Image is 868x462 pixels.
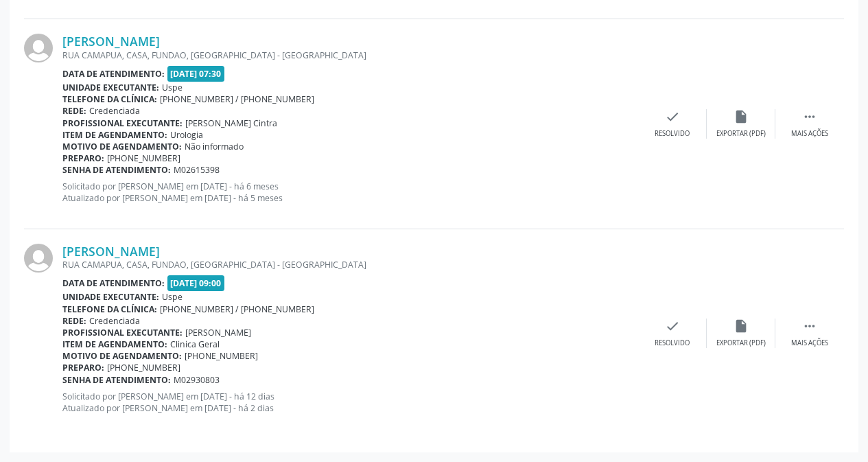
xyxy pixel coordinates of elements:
span: [PHONE_NUMBER] / [PHONE_NUMBER] [160,93,314,105]
span: M02615398 [174,164,220,176]
i: check [665,109,680,124]
span: [PHONE_NUMBER] [107,152,180,164]
b: Profissional executante: [62,327,183,338]
b: Data de atendimento: [62,277,165,289]
a: [PERSON_NAME] [62,34,160,49]
a: [PERSON_NAME] [62,244,160,259]
b: Preparo: [62,152,104,164]
b: Item de agendamento: [62,129,167,141]
div: Resolvido [655,129,690,139]
span: [DATE] 09:00 [167,275,225,291]
span: Não informado [185,141,244,152]
span: [PERSON_NAME] [185,327,251,338]
span: [PHONE_NUMBER] / [PHONE_NUMBER] [160,303,314,315]
div: Resolvido [655,338,690,348]
b: Telefone da clínica: [62,303,157,315]
p: Solicitado por [PERSON_NAME] em [DATE] - há 6 meses Atualizado por [PERSON_NAME] em [DATE] - há 5... [62,181,638,204]
span: Clinica Geral [170,338,220,350]
span: [PHONE_NUMBER] [185,350,258,362]
div: RUA CAMAPUA, CASA, FUNDAO, [GEOGRAPHIC_DATA] - [GEOGRAPHIC_DATA] [62,49,638,61]
img: img [24,244,53,273]
i: insert_drive_file [734,109,749,124]
span: Credenciada [89,315,140,327]
i: insert_drive_file [734,319,749,334]
b: Data de atendimento: [62,68,165,80]
b: Unidade executante: [62,291,159,303]
span: M02930803 [174,374,220,386]
b: Senha de atendimento: [62,374,171,386]
b: Motivo de agendamento: [62,350,182,362]
img: img [24,34,53,62]
div: RUA CAMAPUA, CASA, FUNDAO, [GEOGRAPHIC_DATA] - [GEOGRAPHIC_DATA] [62,259,638,270]
span: Credenciada [89,105,140,117]
b: Preparo: [62,362,104,373]
div: Mais ações [791,338,828,348]
div: Mais ações [791,129,828,139]
b: Profissional executante: [62,117,183,129]
i: check [665,319,680,334]
i:  [802,109,817,124]
div: Exportar (PDF) [716,129,766,139]
span: [DATE] 07:30 [167,66,225,82]
span: Uspe [162,82,183,93]
b: Motivo de agendamento: [62,141,182,152]
b: Senha de atendimento: [62,164,171,176]
div: Exportar (PDF) [716,338,766,348]
span: Urologia [170,129,203,141]
span: [PERSON_NAME] Cintra [185,117,277,129]
b: Rede: [62,315,86,327]
span: Uspe [162,291,183,303]
span: [PHONE_NUMBER] [107,362,180,373]
b: Item de agendamento: [62,338,167,350]
b: Telefone da clínica: [62,93,157,105]
b: Rede: [62,105,86,117]
i:  [802,319,817,334]
p: Solicitado por [PERSON_NAME] em [DATE] - há 12 dias Atualizado por [PERSON_NAME] em [DATE] - há 2... [62,391,638,414]
b: Unidade executante: [62,82,159,93]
